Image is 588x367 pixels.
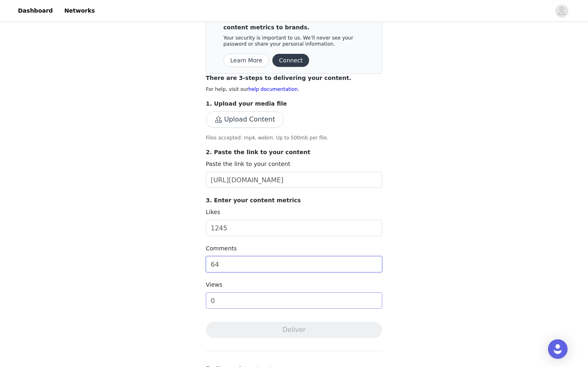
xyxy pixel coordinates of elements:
[206,161,290,167] label: Paste the link to your content
[223,35,375,47] p: Your security is important to us. We’ll never see your password or share your personal information.
[248,86,298,92] a: help documentation
[206,245,237,252] label: Comments
[206,111,284,128] button: Upload Content
[206,322,382,338] button: Deliver
[223,54,269,67] button: Learn More
[59,2,100,20] a: Networks
[548,339,568,359] div: Open Intercom Messenger
[206,74,382,82] p: There are 3-steps to delivering your content.
[206,148,382,157] p: 2. Paste the link to your content
[558,4,566,18] div: avatar
[206,209,220,215] label: Likes
[206,172,382,188] input: Paste the link to your content here
[206,135,328,141] span: Files accepted: mp4, webm. Up to 500mb per file.
[13,2,58,20] a: Dashboard
[272,54,309,67] button: Connect
[206,281,223,288] label: Views
[206,196,382,205] p: 3. Enter your content metrics
[206,99,382,108] p: 1. Upload your media file
[206,117,284,123] span: Upload Content
[206,86,382,93] p: For help, visit our .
